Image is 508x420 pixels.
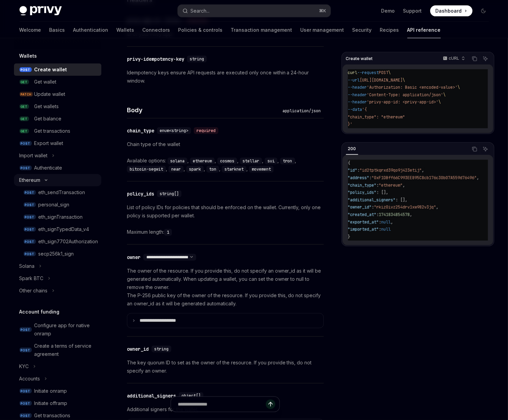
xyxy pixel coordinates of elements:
[14,248,101,260] a: POSTsecp256k1_sign
[266,399,275,409] button: Send message
[49,22,65,38] a: Basics
[379,227,381,232] span: :
[127,228,324,236] div: Maximum length:
[348,85,367,90] span: --header
[39,213,83,221] div: eth_signTransaction
[367,92,444,98] span: 'Content-Type: application/json'
[206,166,219,173] code: ton
[190,56,204,62] span: string
[301,22,344,38] a: User management
[348,70,358,75] span: curl
[127,267,324,308] p: The owner of the resource. If you provide this, do not specify an owner_id as it will be generate...
[127,203,324,220] p: List of policy IDs for policies that should be enforced on the wallet. Currently, only one policy...
[24,251,36,257] span: POST
[14,223,101,235] a: POSTeth_signTypedData_v4
[358,70,379,75] span: --request
[39,201,70,209] div: personal_sign
[34,411,71,420] div: Get transactions
[348,204,372,210] span: "owner_id"
[14,260,101,272] button: Solana
[206,165,222,173] div: ,
[19,116,29,121] span: GET
[127,165,169,173] div: ,
[117,22,134,38] a: Wallets
[403,8,422,14] a: Support
[39,250,74,258] div: secp256k1_sign
[348,227,379,232] span: "imported_at"
[19,22,41,38] a: Welcome
[178,396,266,411] input: Ask a question...
[19,104,29,109] span: GET
[348,234,350,240] span: }
[381,227,391,232] span: null
[19,401,32,406] span: POST
[249,166,274,173] code: movement
[381,8,395,14] a: Demo
[160,128,188,133] span: enum<string>
[34,387,67,395] div: Initiate onramp
[160,191,179,197] span: string[]
[34,321,97,338] div: Configure app for native onramp
[127,166,166,173] code: bitcoin-segwit
[127,392,176,399] div: additional_signers
[369,175,372,180] span: :
[19,262,35,270] div: Solana
[127,105,280,115] h4: Body
[379,219,381,225] span: :
[19,274,44,283] div: Spark BTC
[348,77,360,83] span: --url
[127,190,154,197] div: policy_ids
[265,158,277,164] code: sui
[360,77,403,83] span: [URL][DOMAIN_NAME]
[14,63,101,76] a: POSTCreate wallet
[194,127,218,134] div: required
[178,5,331,17] button: Search...⌘K
[127,346,149,352] div: owner_id
[379,212,410,217] span: 1741834854578
[348,121,353,127] span: }'
[19,141,32,146] span: POST
[19,287,48,295] div: Other chains
[19,52,37,60] h5: Wallets
[14,137,101,149] a: POSTExport wallet
[458,85,460,90] span: \
[348,175,369,180] span: "address"
[34,78,57,86] div: Get wallet
[34,66,67,74] div: Create wallet
[19,327,32,332] span: POST
[164,229,172,236] code: 1
[14,340,101,360] a: POSTCreate a terms of service agreement
[348,107,362,112] span: --data
[24,239,36,244] span: POST
[127,359,324,375] p: The key quorum ID to set as the owner of the resource. If you provide this, do not specify an owner.
[348,92,367,98] span: --header
[348,212,377,217] span: "created_at"
[14,285,101,297] button: Other chains
[178,22,223,38] a: Policies & controls
[410,212,412,217] span: ,
[19,413,32,418] span: POST
[24,202,36,207] span: POST
[73,22,108,38] a: Authentication
[362,107,367,112] span: '{
[374,204,436,210] span: "rkiz0ivz254drv1xw982v3jq"
[348,183,377,188] span: "chain_type"
[154,346,169,352] span: string
[19,389,32,394] span: POST
[24,215,36,220] span: POST
[19,151,48,160] div: Import wallet
[240,158,262,164] code: stellar
[14,174,101,186] button: Ethereum
[14,385,101,397] a: POSTInitiate onramp
[436,8,462,14] span: Dashboard
[430,5,473,16] a: Dashboard
[407,22,441,38] a: API reference
[34,115,62,123] div: Get balance
[19,176,41,184] div: Ethereum
[372,175,477,180] span: "0xF1DBff66C993EE895C8cb176c30b07A559d76496"
[19,348,32,353] span: POST
[265,157,280,165] div: ,
[380,22,399,38] a: Recipes
[477,175,479,180] span: ,
[169,165,186,173] div: ,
